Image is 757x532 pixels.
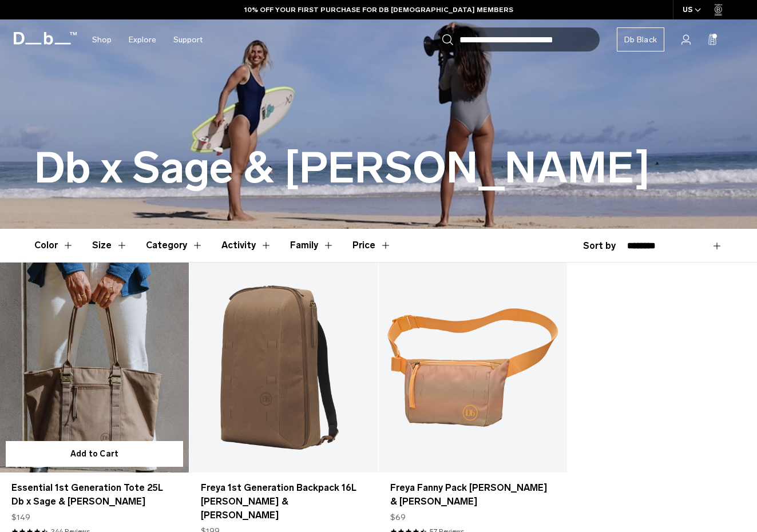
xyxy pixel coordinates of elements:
[201,481,367,522] a: Freya 1st Generation Backpack 16L [PERSON_NAME] & [PERSON_NAME]
[617,27,664,51] a: Db Black
[129,19,156,60] a: Explore
[11,511,30,523] span: $149
[6,441,183,467] button: Add to Cart
[11,481,177,509] a: Essential 1st Generation Tote 25L Db x Sage & [PERSON_NAME]
[146,229,203,262] button: Toggle Filter
[390,481,556,509] a: Freya Fanny Pack [PERSON_NAME] & [PERSON_NAME]
[34,229,74,262] button: Toggle Filter
[290,229,334,262] button: Toggle Filter
[352,229,391,262] button: Toggle Price
[189,263,378,472] a: Freya 1st Generation Backpack 16L Sage & Alana
[379,263,568,472] a: Freya Fanny Pack L Sage & Alana
[244,5,513,15] a: 10% OFF YOUR FIRST PURCHASE FOR DB [DEMOGRAPHIC_DATA] MEMBERS
[221,229,272,262] button: Toggle Filter
[34,145,651,192] h1: Db x Sage & [PERSON_NAME]
[173,19,203,60] a: Support
[84,19,211,60] nav: Main Navigation
[92,229,128,262] button: Toggle Filter
[92,19,112,60] a: Shop
[390,511,406,523] span: $69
